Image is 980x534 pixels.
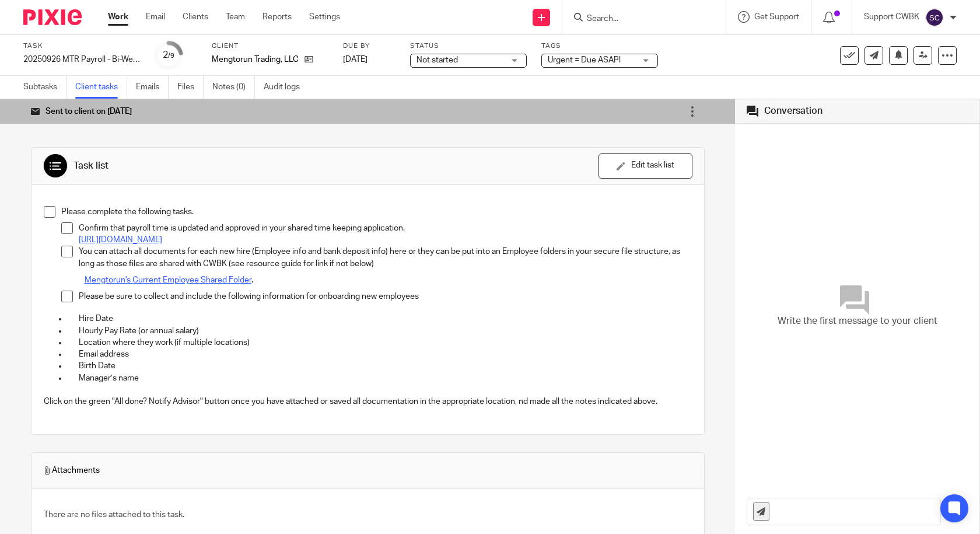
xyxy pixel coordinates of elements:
span: Attachments [43,465,100,476]
a: Clients [183,11,208,23]
p: Click on the green "All done? Notify Advisor" button once you have attached or saved all document... [44,396,692,407]
a: Email [146,11,165,23]
small: /9 [168,53,174,59]
label: Status [410,41,527,51]
p: Hire Date [79,313,692,324]
span: Urgent = Due ASAP! [548,56,621,64]
p: Mengtorun Trading, LLC [212,54,299,65]
p: Please be sure to collect and include the following information for onboarding new employees [79,291,692,302]
label: Due by [343,41,395,51]
div: 2 [163,48,174,62]
p: Birth Date [79,360,692,372]
p: Please complete the following tasks. [61,206,692,218]
p: Hourly Pay Rate (or annual salary) [79,325,692,337]
a: Subtasks [23,76,66,99]
p: Manager’s name [79,372,692,384]
a: Notes (0) [212,76,255,99]
span: Not started [416,56,458,64]
p: Email address [79,348,692,360]
div: 20250926 MTR Payroll - Bi-Weekly [23,54,140,65]
div: Conversation [764,105,822,117]
a: Client tasks [75,76,127,99]
button: Edit task list [598,153,692,179]
span: [DATE] [343,55,367,64]
div: Task list [73,160,108,172]
label: Client [212,41,328,51]
p: You can attach all documents for each new hire (Employee info and bank deposit info) here or they... [79,246,692,270]
label: Tags [541,41,658,51]
p: Confirm that payroll time is updated and approved in your shared time keeping application. [79,222,692,234]
a: Reports [262,11,292,23]
span: There are no files attached to this task. [44,511,184,519]
a: Work [108,11,128,23]
a: Audit logs [264,76,309,99]
p: Support CWBK [864,11,919,23]
a: [URL][DOMAIN_NAME] [79,236,162,244]
div: Sent to client on [DATE] [31,106,132,117]
a: Emails [136,76,169,99]
a: Files [177,76,204,99]
img: Pixie [23,9,82,25]
label: Task [23,41,140,51]
a: Mengtorun's Current Employee Shared Folder [85,276,251,284]
a: Team [226,11,245,23]
input: Search [586,14,691,25]
a: Settings [309,11,340,23]
span: Write the first message to your client [778,315,937,328]
p: Location where they work (if multiple locations) [79,337,692,348]
span: . [251,276,253,284]
img: svg%3E [925,8,944,27]
span: Get Support [754,13,799,21]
